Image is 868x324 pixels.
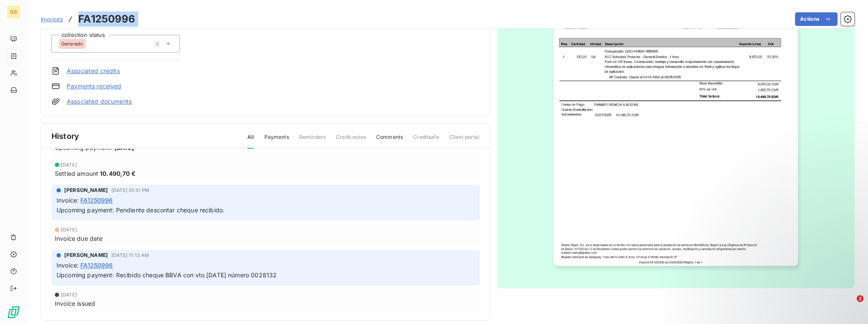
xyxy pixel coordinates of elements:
span: Generado [61,41,83,46]
span: Upcoming payment: Pendiente descontar cheque recibido. [57,206,224,214]
span: Upcoming payment: Recibido cheque BBVA con vto [DATE] número 0028132 [57,271,277,279]
span: [DATE] [61,162,77,167]
button: Actions [795,12,837,26]
iframe: Intercom live chat [839,295,859,316]
span: [PERSON_NAME] [64,186,108,194]
span: Comments [376,133,403,148]
span: [DATE] 01:51 PM [111,188,149,193]
span: FA1250996 [80,196,113,205]
span: Creditsafe [413,133,439,148]
span: Invoices [41,16,63,23]
a: Associated credits [67,67,120,75]
a: Invoices [41,15,63,23]
span: [PERSON_NAME] [64,251,108,259]
span: Payments [264,133,289,148]
span: [DATE] [61,227,77,232]
span: Credit notes [336,133,366,148]
span: History [51,130,79,142]
span: FA1250996 [80,261,113,270]
span: [DATE] [61,292,77,297]
span: Invoice : [57,196,79,205]
span: Invoice issued [55,299,95,308]
h3: FA1250996 [78,11,135,27]
span: Invoice : [57,261,79,270]
div: GS [7,5,20,19]
a: Payments received [67,82,122,90]
span: 10.490,70 € [100,169,136,178]
span: Reminders [299,133,326,148]
span: 2 [857,295,863,302]
span: Settled amount [55,169,98,178]
span: Invoice due date [55,234,102,243]
a: Associated documents [67,97,132,106]
span: All [247,133,254,149]
span: Client portal [449,133,479,148]
iframe: Intercom notifications message [698,242,868,301]
img: Logo LeanPay [7,305,20,319]
span: [DATE] 11:13 AM [111,253,149,258]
